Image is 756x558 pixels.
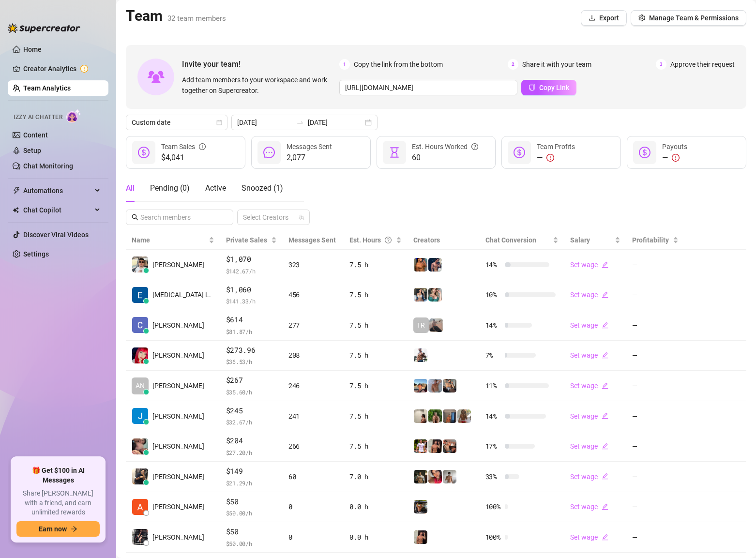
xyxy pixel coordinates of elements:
a: Team Analytics [23,84,71,92]
input: Start date [237,117,292,128]
div: Pending ( 0 ) [150,182,190,194]
a: Setup [23,147,41,154]
img: Axel [428,258,442,271]
span: dollar-circle [639,147,650,158]
img: Nathan [414,500,427,513]
span: thunderbolt [13,187,20,195]
iframe: Intercom live chat [723,525,746,548]
img: Zach [414,530,427,544]
span: 2 [508,59,518,70]
div: 246 [288,380,338,391]
span: [PERSON_NAME] [152,380,204,391]
td: — [626,401,684,432]
img: Nathaniel [428,409,442,423]
span: $149 [226,466,277,477]
span: edit [602,261,608,268]
div: Team Sales [161,141,206,152]
span: edit [602,412,608,419]
span: Manage Team & Permissions [649,14,739,22]
div: 277 [288,320,338,331]
div: 7.5 h [349,441,401,452]
span: Messages Sent [288,236,336,244]
div: 0.0 h [349,532,401,543]
div: 7.5 h [349,380,401,391]
a: Set wageedit [570,533,608,541]
span: [PERSON_NAME] [152,501,204,512]
span: dollar-circle [514,147,525,158]
img: Regine Ore [132,438,148,454]
span: $245 [226,405,277,417]
td: — [626,462,684,492]
div: 7.5 h [349,259,401,270]
span: 17 % [485,441,501,452]
span: $ 50.00 /h [226,508,277,518]
input: End date [308,117,363,128]
span: 10 % [485,289,501,300]
span: $4,041 [161,152,206,164]
img: Katy [414,288,427,302]
a: Creator Analytics exclamation-circle [23,61,101,76]
td: — [626,280,684,311]
span: exclamation-circle [546,154,554,162]
a: Set wageedit [570,351,608,359]
span: Active [205,183,226,193]
h2: Team [126,7,226,25]
span: [PERSON_NAME] [152,411,204,422]
span: edit [602,382,608,389]
span: 1 [339,59,350,70]
span: [PERSON_NAME] [152,350,204,361]
span: Share [PERSON_NAME] with a friend, and earn unlimited rewards [16,489,100,517]
span: 11 % [485,380,501,391]
span: $50 [226,496,277,508]
span: Share it with your team [522,59,591,70]
span: $ 27.20 /h [226,448,277,457]
span: 14 % [485,259,501,270]
span: Messages Sent [287,143,332,151]
div: 7.5 h [349,320,401,331]
td: — [626,310,684,341]
span: $ 21.29 /h [226,478,277,488]
img: Zach [414,379,427,392]
span: 🎁 Get $100 in AI Messages [16,466,100,485]
div: 0 [288,501,338,512]
span: Izzy AI Chatter [14,113,62,122]
span: Name [132,235,207,245]
span: $ 141.33 /h [226,296,277,306]
img: Exon Locsin [132,287,148,303]
span: [PERSON_NAME] [152,320,204,331]
div: — [537,152,575,164]
span: edit [602,443,608,450]
img: Rick Gino Tarce… [132,256,148,272]
img: Osvaldo [443,439,456,453]
img: Chat Copilot [13,207,19,213]
img: Zach [428,439,442,453]
div: 323 [288,259,338,270]
button: Export [581,10,627,26]
span: 60 [412,152,478,164]
span: Copy Link [539,84,569,91]
span: 32 team members [167,14,226,23]
span: calendar [216,120,222,125]
div: 7.5 h [349,411,401,422]
span: setting [638,15,645,21]
span: 3 [656,59,666,70]
div: Est. Hours [349,235,393,245]
span: Chat Copilot [23,202,92,218]
span: question-circle [471,141,478,152]
div: 7.5 h [349,289,401,300]
a: Settings [23,250,49,258]
span: download [589,15,595,21]
button: Earn nowarrow-right [16,521,100,537]
span: team [299,214,304,220]
td: — [626,492,684,523]
span: Approve their request [670,59,735,70]
span: $ 36.53 /h [226,357,277,366]
span: Snoozed ( 1 ) [242,183,283,193]
td: — [626,371,684,401]
span: edit [602,352,608,359]
td: — [626,522,684,553]
img: Joey [428,379,442,392]
button: Copy Link [521,80,576,95]
a: Set wageedit [570,473,608,481]
span: $ 32.67 /h [226,417,277,427]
